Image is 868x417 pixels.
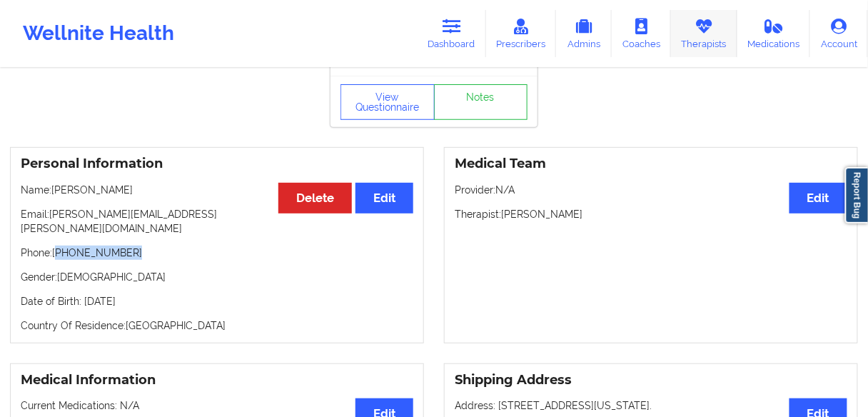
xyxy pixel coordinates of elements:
[21,270,413,284] p: Gender: [DEMOGRAPHIC_DATA]
[455,183,847,197] p: Provider: N/A
[21,156,413,172] h3: Personal Information
[21,183,413,197] p: Name: [PERSON_NAME]
[21,207,413,236] p: Email: [PERSON_NAME][EMAIL_ADDRESS][PERSON_NAME][DOMAIN_NAME]
[21,318,413,333] p: Country Of Residence: [GEOGRAPHIC_DATA]
[21,246,413,260] p: Phone: [PHONE_NUMBER]
[671,10,737,57] a: Therapists
[21,398,413,413] p: Current Medications: N/A
[612,10,671,57] a: Coaches
[455,372,847,388] h3: Shipping Address
[845,167,868,223] a: Report Bug
[278,183,352,213] button: Delete
[810,10,868,57] a: Account
[340,84,435,120] button: View Questionnaire
[455,207,847,221] p: Therapist: [PERSON_NAME]
[556,10,612,57] a: Admins
[455,398,847,413] p: Address: [STREET_ADDRESS][US_STATE].
[355,183,413,213] button: Edit
[737,10,811,57] a: Medications
[418,10,486,57] a: Dashboard
[789,183,847,213] button: Edit
[486,10,557,57] a: Prescribers
[455,156,847,172] h3: Medical Team
[21,372,413,388] h3: Medical Information
[434,84,528,120] a: Notes
[21,294,413,308] p: Date of Birth: [DATE]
